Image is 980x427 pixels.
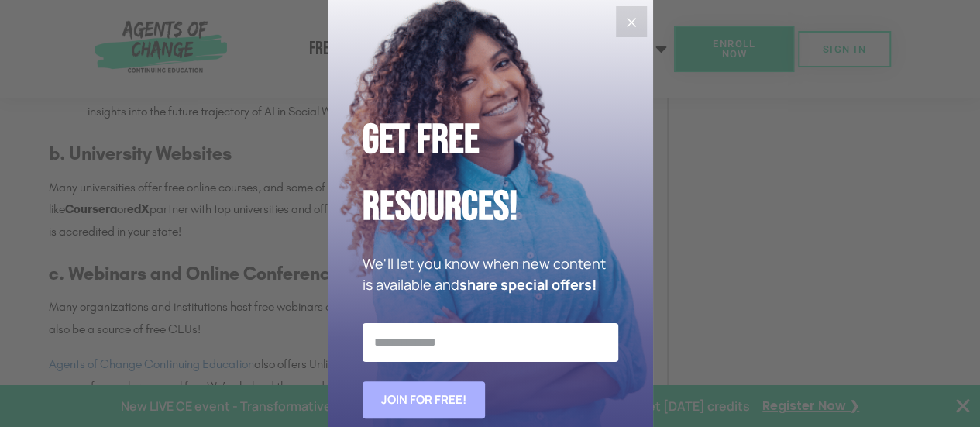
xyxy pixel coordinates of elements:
[363,323,618,362] input: Email Address
[363,381,485,418] button: Join for FREE!
[616,6,647,37] button: Close
[363,253,618,295] p: We'll let you know when new content is available and
[459,275,597,294] strong: share special offers!
[363,107,618,241] h2: Get Free Resources!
